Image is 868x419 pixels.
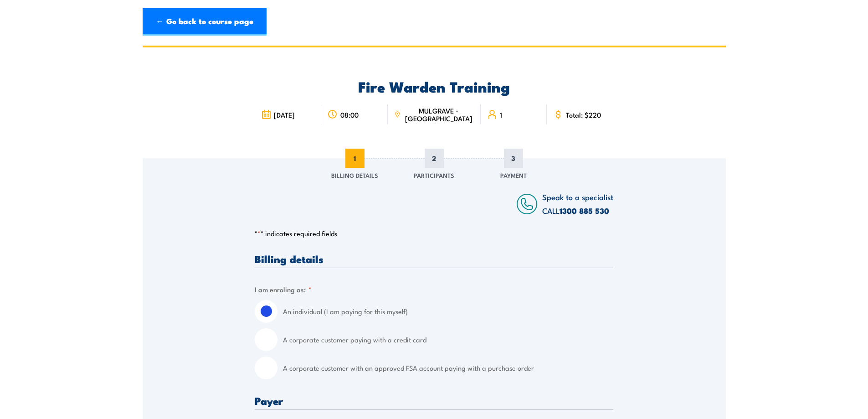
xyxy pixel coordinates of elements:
a: ← Go back to course page [143,8,267,36]
h3: Payer [255,395,613,406]
legend: I am enroling as: [255,284,312,295]
span: 1 [500,111,502,119]
span: Speak to a specialist CALL [542,191,613,216]
span: Payment [500,171,527,180]
span: 3 [504,149,523,168]
span: Participants [414,171,454,180]
h3: Billing details [255,253,613,264]
span: 1 [345,149,365,168]
span: [DATE] [274,111,295,119]
h2: Fire Warden Training [255,80,613,93]
span: 2 [425,149,444,168]
label: An individual (I am paying for this myself) [283,300,613,323]
label: A corporate customer with an approved FSA account paying with a purchase order [283,357,613,379]
span: Billing Details [331,171,378,180]
a: 1300 885 530 [560,205,609,217]
label: A corporate customer paying with a credit card [283,328,613,351]
p: " " indicates required fields [255,229,613,238]
span: Total: $220 [566,111,601,119]
span: MULGRAVE - [GEOGRAPHIC_DATA] [403,107,474,122]
span: 08:00 [340,111,359,119]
